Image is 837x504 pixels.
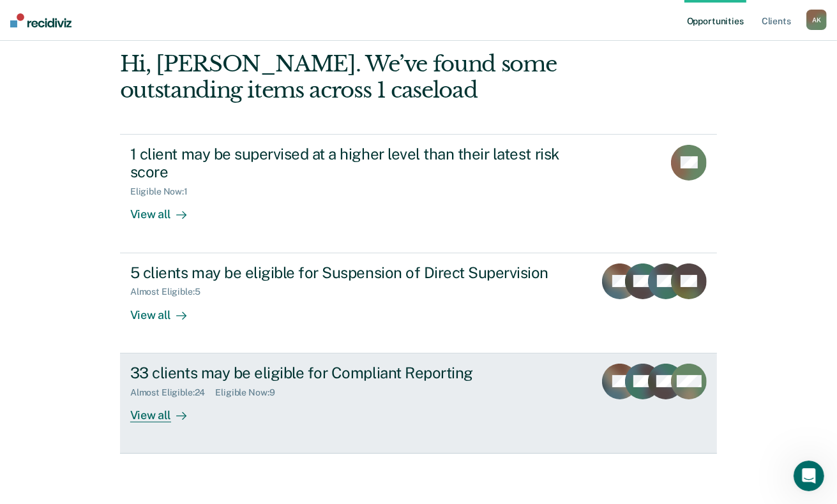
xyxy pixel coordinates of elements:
button: AK [806,10,827,30]
a: 1 client may be supervised at a higher level than their latest risk scoreEligible Now:1View all [120,134,717,253]
div: Hi, [PERSON_NAME]. We’ve found some outstanding items across 1 caseload [120,51,598,103]
div: A K [806,10,827,30]
div: 5 clients may be eligible for Suspension of Direct Supervision [130,263,578,282]
div: 33 clients may be eligible for Compliant Reporting [130,364,578,382]
div: Eligible Now : 1 [130,186,198,197]
div: 1 client may be supervised at a higher level than their latest risk score [130,145,578,182]
a: 5 clients may be eligible for Suspension of Direct SupervisionAlmost Eligible:5View all [120,253,717,353]
div: Almost Eligible : 5 [130,286,211,297]
div: View all [130,397,202,422]
a: 33 clients may be eligible for Compliant ReportingAlmost Eligible:24Eligible Now:9View all [120,353,717,454]
div: Eligible Now : 9 [215,387,285,398]
div: Almost Eligible : 24 [130,387,216,398]
div: View all [130,297,202,322]
div: View all [130,197,202,222]
iframe: Intercom live chat [794,461,824,491]
img: Recidiviz [10,13,72,27]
